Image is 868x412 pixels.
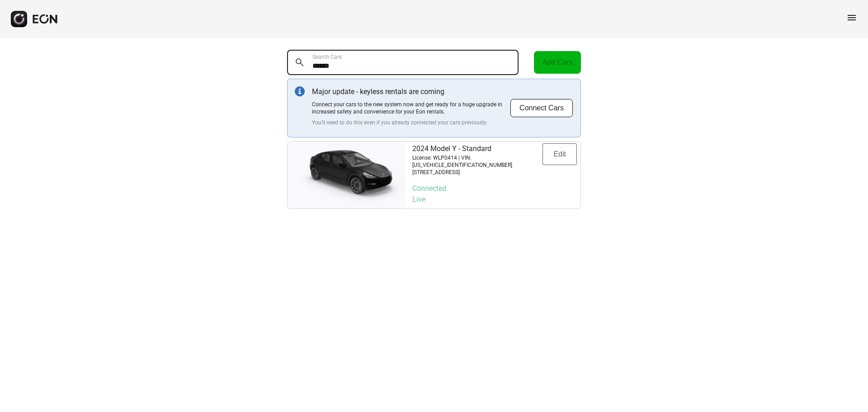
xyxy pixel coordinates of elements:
[412,194,577,205] p: Live
[312,119,510,126] p: You'll need to do this even if you already connected your cars previously.
[412,183,577,194] p: Connected
[542,143,577,165] button: Edit
[312,86,510,97] p: Major update - keyless rentals are coming
[295,86,305,96] img: info
[412,154,542,169] p: License: WLP0414 | VIN: [US_VEHICLE_IDENTIFICATION_NUMBER]
[846,12,857,23] span: menu
[312,101,510,115] p: Connect your cars to the new system now and get ready for a huge upgrade in increased safety and ...
[412,143,542,154] p: 2024 Model Y - Standard
[510,99,573,118] button: Connect Cars
[288,146,405,204] img: car
[312,53,342,61] label: Search Cars
[412,169,542,176] p: [STREET_ADDRESS]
